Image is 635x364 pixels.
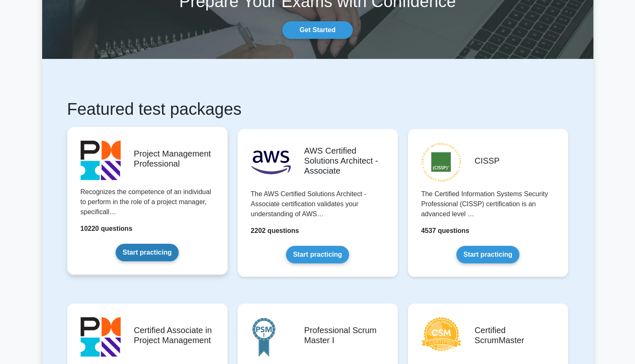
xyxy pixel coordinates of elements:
a: Start practicing [116,244,179,261]
a: Get Started [282,21,352,39]
a: Start practicing [456,246,519,263]
a: Start practicing [286,246,349,263]
h1: Featured test packages [67,99,568,119]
